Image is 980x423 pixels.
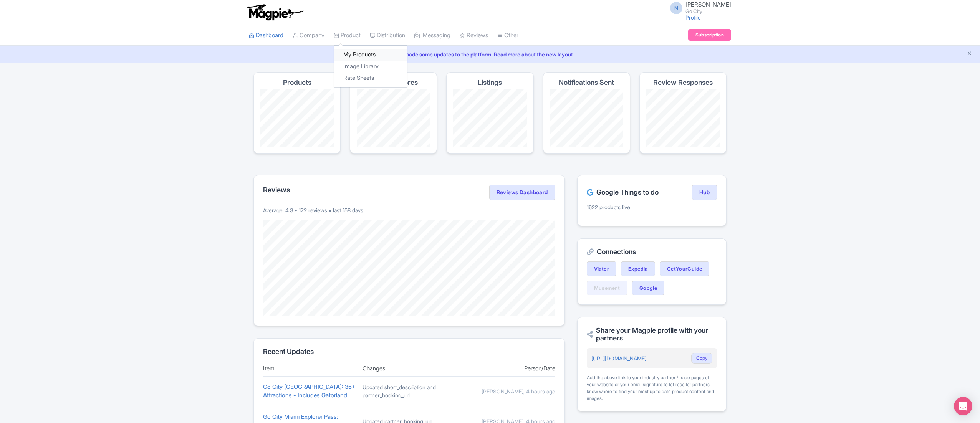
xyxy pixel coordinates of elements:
a: Image Library [334,61,407,73]
a: Rate Sheets [334,72,407,84]
a: Company [293,25,324,46]
div: [PERSON_NAME], 4 hours ago [462,387,555,395]
h2: Google Things to do [587,188,659,196]
a: Go City [GEOGRAPHIC_DATA]: 35+ Attractions - Includes Gatorland [263,383,356,399]
h4: Products [283,79,311,86]
button: Copy [691,353,712,364]
div: Changes [363,364,456,373]
a: My Products [334,49,407,61]
span: N [670,2,682,14]
a: Google [632,281,664,295]
div: Open Intercom Messenger [954,397,972,415]
a: Dashboard [249,25,283,46]
a: Hub [692,185,717,200]
small: Go City [685,9,731,14]
img: logo-ab69f6fb50320c5b225c76a69d11143b.png [245,4,305,21]
a: Messaging [414,25,450,46]
div: Item [263,364,356,373]
h4: Listings [478,79,502,86]
a: GetYourGuide [660,261,710,276]
a: Viator [587,261,616,276]
h2: Recent Updates [263,348,555,355]
h4: Review Responses [653,79,713,86]
h2: Connections [587,248,717,256]
a: Musement [587,281,627,295]
div: Updated short_description and partner_booking_url [363,383,456,399]
button: Close announcement [967,50,972,58]
a: Reviews Dashboard [489,185,555,200]
a: N [PERSON_NAME] Go City [665,2,731,14]
a: Profile [685,14,701,21]
h2: Reviews [263,186,290,194]
a: Product [334,25,361,46]
a: Subscription [688,29,731,41]
a: [URL][DOMAIN_NAME] [591,355,646,362]
a: Other [497,25,518,46]
a: We made some updates to the platform. Read more about the new layout [5,50,975,58]
div: Add the above link to your industry partner / trade pages of your website or your email signature... [587,374,717,402]
h2: Share your Magpie profile with your partners [587,327,717,342]
a: Reviews [460,25,488,46]
a: Expedia [621,261,655,276]
h4: Notifications Sent [559,79,614,86]
a: Distribution [370,25,405,46]
p: 1622 products live [587,203,717,211]
div: Person/Date [462,364,555,373]
span: [PERSON_NAME] [685,1,731,8]
p: Average: 4.3 • 122 reviews • last 158 days [263,206,555,214]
